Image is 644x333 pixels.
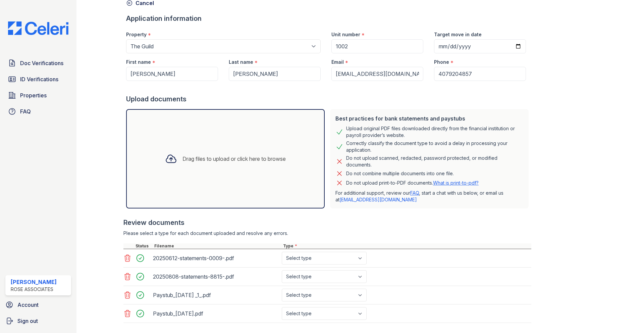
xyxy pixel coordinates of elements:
[229,59,253,65] label: Last name
[346,125,523,139] div: Upload original PDF files downloaded directly from the financial institution or payroll provider’...
[346,140,523,153] div: Correctly classify the document type to avoid a delay in processing your application.
[123,218,531,227] div: Review documents
[335,114,523,123] div: Best practices for bank statements and paystubs
[123,230,531,237] div: Please select a type for each document uploaded and resolve any errors.
[434,59,449,65] label: Phone
[126,31,147,38] label: Property
[20,59,63,67] span: Doc Verifications
[134,243,153,249] div: Status
[182,155,286,163] div: Drag files to upload or click here to browse
[153,253,279,264] div: 20250612-statements-0009-.pdf
[3,21,74,35] img: CE_Logo_Blue-a8612792a0a2168367f1c8372b55b34899dd931a85d93a1a3d3e32e68fde9ad4.png
[153,308,279,319] div: Paystub_[DATE].pdf
[153,290,279,300] div: Paystub_[DATE] _1_.pdf
[17,317,38,325] span: Sign out
[5,56,71,70] a: Doc Verifications
[410,190,419,196] a: FAQ
[331,31,360,38] label: Unit number
[126,94,531,104] div: Upload documents
[5,105,71,118] a: FAQ
[5,89,71,102] a: Properties
[20,75,58,83] span: ID Verifications
[282,243,531,249] div: Type
[20,91,47,99] span: Properties
[3,314,74,328] a: Sign out
[126,59,151,65] label: First name
[11,286,57,293] div: Rose Associates
[153,243,282,249] div: Filename
[20,107,31,115] span: FAQ
[17,301,39,309] span: Account
[339,197,417,202] a: [EMAIL_ADDRESS][DOMAIN_NAME]
[346,180,479,186] p: Do not upload print-to-PDF documents.
[126,14,531,23] div: Application information
[3,298,74,312] a: Account
[434,31,482,38] label: Target move in date
[335,190,523,203] p: For additional support, review our , start a chat with us below, or email us at
[346,155,523,168] div: Do not upload scanned, redacted, password protected, or modified documents.
[433,180,479,186] a: What is print-to-pdf?
[153,271,279,282] div: 20250808-statements-8815-.pdf
[11,278,57,286] div: [PERSON_NAME]
[346,170,454,178] div: Do not combine multiple documents into one file.
[331,59,344,65] label: Email
[5,73,71,86] a: ID Verifications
